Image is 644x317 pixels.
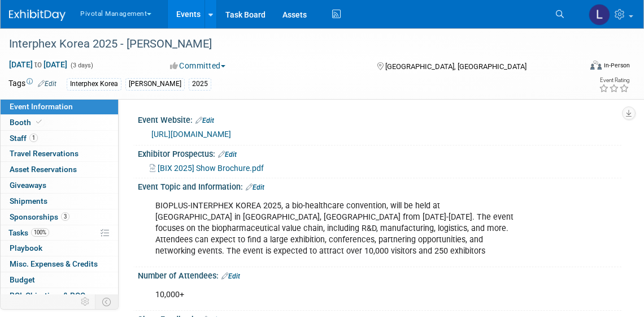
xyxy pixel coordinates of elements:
div: Event Rating [599,78,629,83]
td: Toggle Event Tabs [95,294,119,309]
div: 10,000+ [147,284,524,306]
span: 3 [61,212,69,221]
span: Sponsorships [10,212,69,221]
span: Playbook [10,243,42,252]
a: Edit [38,80,56,88]
span: Asset Reservations [10,165,77,174]
img: Format-Inperson.png [590,61,602,70]
a: Budget [1,272,118,288]
span: to [33,60,43,69]
a: Tasks100% [1,225,118,241]
span: [GEOGRAPHIC_DATA], [GEOGRAPHIC_DATA] [385,62,526,71]
a: Playbook [1,241,118,256]
a: Sponsorships3 [1,209,118,225]
a: Edit [221,272,240,280]
div: Interphex Korea [67,78,121,90]
span: ROI, Objectives & ROO [10,291,85,300]
a: Edit [195,117,214,125]
a: Booth [1,115,118,130]
img: Leslie Pelton [589,4,610,25]
div: Exhibitor Prospectus: [138,145,621,160]
span: 100% [31,228,49,237]
a: Giveaways [1,178,118,193]
a: Misc. Expenses & Credits [1,256,118,272]
i: Booth reservation complete [36,119,42,125]
a: Event Information [1,99,118,114]
img: ExhibitDay [9,10,66,21]
span: 1 [29,134,38,142]
a: ROI, Objectives & ROO [1,288,118,303]
span: Giveaways [10,181,46,190]
button: Committed [166,60,230,71]
td: Tags [8,78,56,91]
span: Travel Reservations [10,149,79,158]
div: Event Topic and Information: [138,178,621,193]
div: Number of Attendees: [138,267,621,282]
div: In-Person [603,61,630,70]
td: Personalize Event Tab Strip [76,294,95,309]
a: Edit [218,151,237,158]
div: Interphex Korea 2025 - [PERSON_NAME] [5,34,569,54]
span: [BIX 2025] Show Brochure.pdf [158,164,264,173]
div: Event Format [533,59,630,76]
span: Tasks [8,228,49,237]
div: [PERSON_NAME] [125,78,185,90]
span: Staff [10,134,38,143]
span: Booth [10,118,44,127]
span: Event Information [10,102,73,111]
span: Misc. Expenses & Credits [10,259,98,268]
a: [URL][DOMAIN_NAME] [151,130,231,139]
a: Edit [246,183,264,191]
a: Asset Reservations [1,162,118,177]
div: BIOPLUS-INTERPHEX KOREA 2025, a bio-healthcare convention, will be held at [GEOGRAPHIC_DATA] in [... [147,195,524,263]
span: Budget [10,275,35,284]
a: Travel Reservations [1,146,118,161]
span: (3 days) [69,62,93,69]
span: [DATE] [DATE] [8,59,68,70]
div: 2025 [189,78,211,90]
a: Staff1 [1,131,118,146]
span: Shipments [10,196,47,205]
a: Shipments [1,194,118,209]
div: Event Website: [138,112,621,126]
a: [BIX 2025] Show Brochure.pdf [150,164,264,173]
